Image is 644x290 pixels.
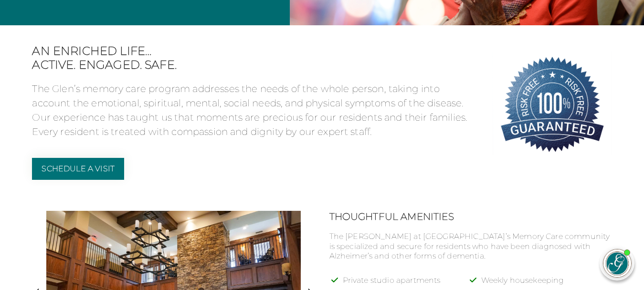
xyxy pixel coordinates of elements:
p: The [PERSON_NAME] at [GEOGRAPHIC_DATA]’s Memory Care community is specialized and secure for resi... [329,232,612,261]
span: An enriched life… [32,44,478,58]
p: The Glen’s memory care program addresses the needs of the whole person, taking into account the e... [32,82,478,139]
span: Active. Engaged. Safe. [32,58,478,72]
iframe: iframe [455,33,634,237]
h2: Thoughtful Amenities [329,211,612,222]
img: avatar [603,249,631,277]
a: Schedule a Visit [32,158,124,180]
